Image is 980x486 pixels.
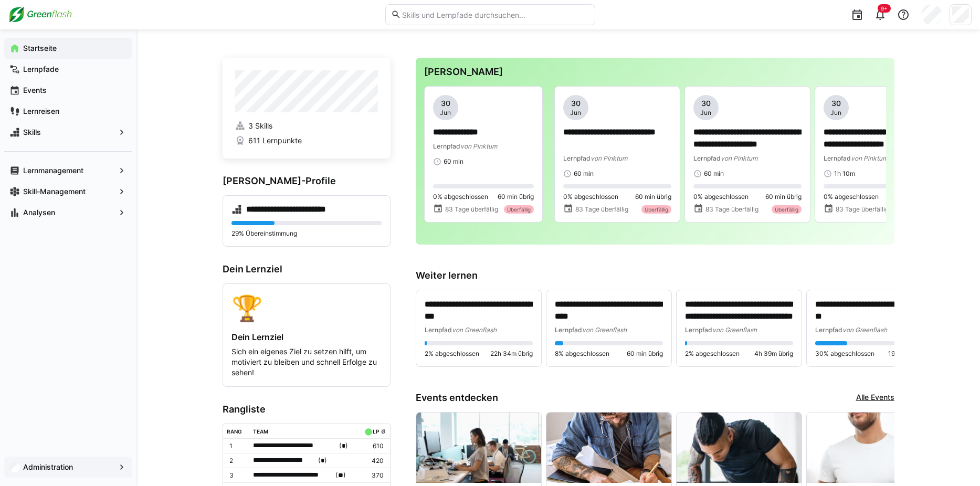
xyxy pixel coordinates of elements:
span: Lernpfad [693,154,721,162]
span: 60 min übrig [498,193,534,201]
span: 30% abgeschlossen [815,350,874,358]
span: von Pinktum [460,142,497,150]
span: 19 min übrig [888,350,923,358]
span: 1h 10m [834,170,855,178]
span: 83 Tage überfällig [445,205,498,214]
span: ( ) [335,470,346,481]
span: von Greenflash [582,326,627,334]
span: 60 min [704,170,724,178]
span: von Greenflash [842,326,887,334]
p: 420 [362,457,383,465]
h4: Dein Lernziel [231,332,382,342]
span: 30 [701,98,711,109]
a: ø [381,426,386,435]
span: Lernpfad [685,326,712,334]
h3: Rangliste [223,404,391,415]
span: 2% abgeschlossen [685,350,740,358]
input: Skills und Lernpfade durchsuchen… [401,10,589,19]
span: 60 min übrig [635,193,671,201]
span: 30 [441,98,450,109]
img: image [677,413,802,483]
span: 83 Tage überfällig [836,205,889,214]
span: von Pinktum [591,154,627,162]
span: Jun [440,109,451,117]
span: 0% abgeschlossen [563,193,618,201]
span: Lernpfad [425,326,452,334]
span: ( ) [318,455,327,466]
span: 60 min [444,157,463,166]
img: image [546,413,671,483]
h3: [PERSON_NAME] [424,66,886,78]
span: Lernpfad [555,326,582,334]
p: 29% Übereinstimmung [231,229,382,238]
div: Rang [227,428,242,435]
span: 4h 39m übrig [754,350,793,358]
span: Jun [570,109,581,117]
div: Team [253,428,268,435]
span: 60 min übrig [627,350,663,358]
span: Lernpfad [563,154,591,162]
p: 370 [362,471,383,480]
span: 2% abgeschlossen [425,350,479,358]
div: Überfällig [772,205,802,214]
p: 3 [229,471,245,480]
span: ( ) [339,440,348,451]
p: 610 [362,442,383,450]
h3: Weiter lernen [416,270,894,281]
h3: Dein Lernziel [223,263,391,275]
div: 🏆 [231,292,382,323]
span: 0% abgeschlossen [433,193,488,201]
span: Jun [700,109,711,117]
span: 83 Tage überfällig [575,205,628,214]
p: 2 [229,457,245,465]
img: image [807,413,932,483]
h3: [PERSON_NAME]-Profile [223,175,391,187]
span: 60 min [574,170,594,178]
img: image [416,413,541,483]
span: 30 [831,98,841,109]
span: Lernpfad [815,326,842,334]
span: von Greenflash [452,326,497,334]
span: 8% abgeschlossen [555,350,609,358]
span: 9+ [881,5,888,12]
div: Überfällig [504,205,534,214]
div: LP [373,428,379,435]
span: von Pinktum [721,154,757,162]
span: 60 min übrig [765,193,802,201]
span: 0% abgeschlossen [693,193,749,201]
span: von Pinktum [851,154,888,162]
span: Lernpfad [433,142,460,150]
div: Überfällig [641,205,671,214]
span: Lernpfad [824,154,851,162]
h3: Events entdecken [416,392,498,404]
p: 1 [229,442,245,450]
span: 83 Tage überfällig [705,205,758,214]
a: Alle Events [856,392,894,404]
p: Sich ein eigenes Ziel zu setzen hilft, um motiviert zu bleiben und schnell Erfolge zu sehen! [231,346,382,378]
span: 30 [571,98,581,109]
span: Jun [830,109,841,117]
span: 22h 34m übrig [490,350,533,358]
span: 3 Skills [248,121,272,131]
span: von Greenflash [712,326,757,334]
a: 3 Skills [235,121,378,131]
span: 0% abgeschlossen [824,193,879,201]
span: 611 Lernpunkte [248,135,302,146]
